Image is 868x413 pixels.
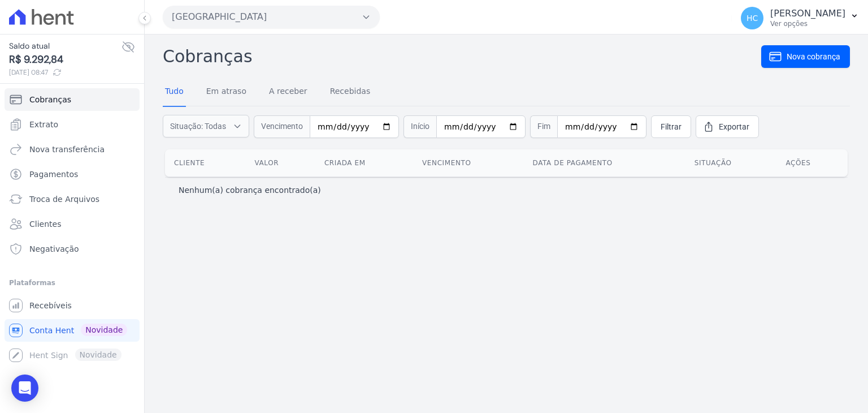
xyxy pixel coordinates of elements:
[246,149,315,177] th: Valor
[761,45,850,68] a: Nova cobrança
[163,115,249,137] button: Situação: Todas
[524,149,685,177] th: Data de pagamento
[163,44,761,69] h2: Cobranças
[29,94,71,105] span: Cobranças
[787,51,840,62] span: Nova cobrança
[5,138,140,161] a: Nova transferência
[328,78,373,107] a: Recebidas
[776,149,848,177] th: Ações
[696,115,759,138] a: Exportar
[685,149,777,177] th: Situação
[170,121,226,132] span: Situação: Todas
[29,300,72,311] span: Recebíveis
[254,115,310,138] span: Vencimento
[29,325,74,336] span: Conta Hent
[5,113,140,136] a: Extrato
[267,78,310,107] a: A receber
[770,19,845,28] p: Ver opções
[661,121,682,132] span: Filtrar
[9,67,121,78] span: [DATE] 08:47
[413,149,524,177] th: Vencimento
[179,184,321,196] p: Nenhum(a) cobrança encontrado(a)
[81,324,127,336] span: Novidade
[5,163,140,186] a: Pagamentos
[651,115,691,138] a: Filtrar
[315,149,413,177] th: Criada em
[5,319,140,342] a: Conta Hent Novidade
[9,52,121,67] span: R$ 9.292,84
[9,276,135,290] div: Plataformas
[732,2,868,34] button: HC [PERSON_NAME] Ver opções
[29,218,61,230] span: Clientes
[29,169,78,180] span: Pagamentos
[163,78,186,107] a: Tudo
[5,238,140,260] a: Negativação
[5,188,140,210] a: Troca de Arquivos
[5,88,140,111] a: Cobranças
[29,119,58,130] span: Extrato
[719,121,749,132] span: Exportar
[29,144,105,155] span: Nova transferência
[11,375,38,402] div: Open Intercom Messenger
[9,88,135,367] nav: Sidebar
[9,40,121,52] span: Saldo atual
[770,8,845,19] p: [PERSON_NAME]
[530,115,557,138] span: Fim
[204,78,249,107] a: Em atraso
[163,6,380,28] button: [GEOGRAPHIC_DATA]
[5,294,140,317] a: Recebíveis
[165,149,246,177] th: Cliente
[5,213,140,235] a: Clientes
[747,14,758,22] span: HC
[29,243,79,255] span: Negativação
[29,193,99,205] span: Troca de Arquivos
[403,115,436,138] span: Início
